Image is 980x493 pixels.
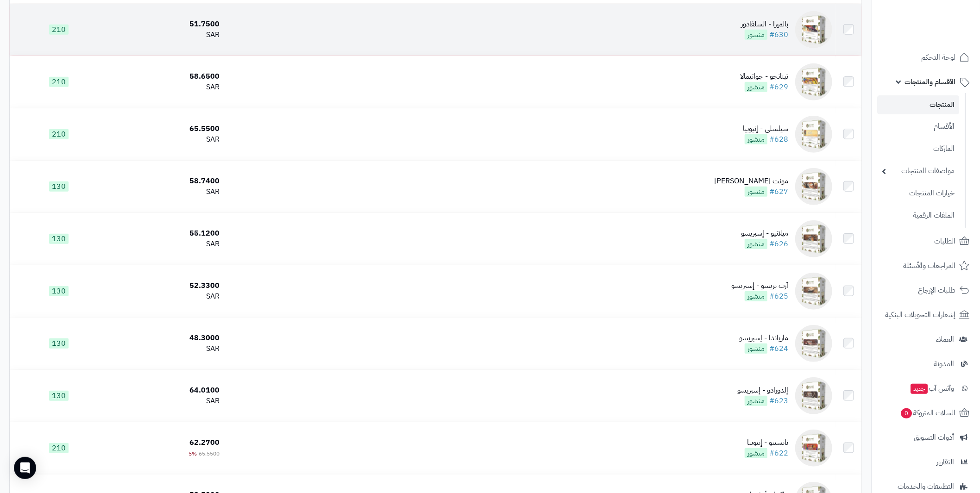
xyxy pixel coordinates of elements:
[910,382,954,395] span: وآتس آب
[745,134,767,144] span: منشور
[877,46,974,69] a: لوحة التحكم
[741,228,788,239] div: ميلانيو - إسبريسو
[877,206,959,225] a: الملفات الرقمية
[112,291,220,302] div: SAR
[769,448,788,459] a: #622
[188,449,197,458] span: 5%
[740,71,788,82] div: تينانجو - جواتيمالا
[745,30,767,40] span: منشور
[901,408,912,418] span: 0
[877,139,959,159] a: الماركات
[795,377,832,414] img: إلدورادو - إسبريسو
[112,124,220,134] div: 65.5500
[49,338,69,349] span: 130
[769,134,788,145] a: #628
[112,187,220,197] div: SAR
[900,406,955,419] span: السلات المتروكة
[877,402,974,424] a: السلات المتروكة0
[877,183,959,203] a: خيارات المنتجات
[877,451,974,473] a: التقارير
[745,437,788,448] div: نانسيبو - إثيوبيا
[877,304,974,326] a: إشعارات التحويلات البنكية
[905,75,955,88] span: الأقسام والمنتجات
[898,480,954,493] span: التطبيقات والخدمات
[49,443,69,453] span: 210
[769,395,788,406] a: #623
[49,234,69,244] span: 130
[739,333,788,343] div: مارياندا - إسبريسو
[795,11,832,48] img: بالميرا - السلفادور
[877,161,959,181] a: مواصفات المنتجات
[112,30,220,40] div: SAR
[112,134,220,145] div: SAR
[795,273,832,310] img: آرت بريسو - إسبريسو
[877,377,974,399] a: وآتس آبجديد
[112,71,220,82] div: 58.6500
[745,396,767,406] span: منشور
[877,279,974,301] a: طلبات الإرجاع
[745,239,767,249] span: منشور
[877,230,974,252] a: الطلبات
[745,82,767,92] span: منشور
[885,308,955,321] span: إشعارات التحويلات البنكية
[112,343,220,354] div: SAR
[49,181,69,192] span: 130
[769,29,788,40] a: #630
[189,437,220,448] span: 62.2700
[49,77,69,87] span: 210
[918,284,955,297] span: طلبات الإرجاع
[737,385,788,396] div: إلدورادو - إسبريسو
[112,19,220,30] div: 51.7500
[936,456,954,468] span: التقارير
[112,281,220,291] div: 52.3300
[49,286,69,296] span: 130
[903,259,955,272] span: المراجعات والأسئلة
[934,357,954,370] span: المدونة
[731,281,788,291] div: آرت بريسو - إسبريسو
[795,430,832,467] img: نانسيبو - إثيوبيا
[911,384,928,394] span: جديد
[49,129,69,139] span: 210
[914,431,954,444] span: أدوات التسويق
[745,343,767,354] span: منشور
[112,176,220,187] div: 58.7400
[745,448,767,458] span: منشور
[877,117,959,137] a: الأقسام
[769,238,788,250] a: #626
[795,168,832,205] img: مونت كريستو إسبريسو
[795,220,832,257] img: ميلانيو - إسبريسو
[936,333,954,346] span: العملاء
[199,449,220,458] span: 65.5500
[877,328,974,350] a: العملاء
[743,124,788,134] div: شيلشلي - إثيوبيا
[745,187,767,197] span: منشور
[877,95,959,114] a: المنتجات
[112,333,220,343] div: 48.3000
[769,186,788,197] a: #627
[877,255,974,277] a: المراجعات والأسئلة
[921,51,955,64] span: لوحة التحكم
[877,426,974,449] a: أدوات التسويق
[769,291,788,302] a: #625
[741,19,788,30] div: بالميرا - السلفادور
[112,82,220,93] div: SAR
[112,385,220,396] div: 64.0100
[795,63,832,100] img: تينانجو - جواتيمالا
[877,353,974,375] a: المدونة
[112,396,220,406] div: SAR
[49,391,69,401] span: 130
[112,239,220,250] div: SAR
[795,325,832,362] img: مارياندا - إسبريسو
[769,81,788,93] a: #629
[795,116,832,153] img: شيلشلي - إثيوبيا
[934,235,955,248] span: الطلبات
[14,457,36,479] div: Open Intercom Messenger
[745,291,767,301] span: منشور
[49,25,69,35] span: 210
[769,343,788,354] a: #624
[112,228,220,239] div: 55.1200
[714,176,788,187] div: مونت [PERSON_NAME]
